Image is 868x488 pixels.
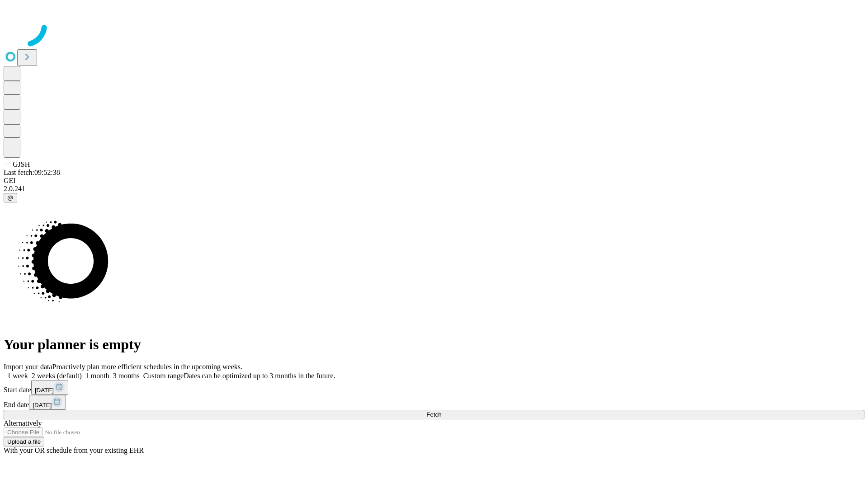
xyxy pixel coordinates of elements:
[4,193,17,202] button: @
[33,402,52,408] span: [DATE]
[4,395,864,410] div: End date
[4,177,864,185] div: GEI
[52,363,242,371] span: Proactively plan more efficient schedules in the upcoming weeks.
[143,372,184,380] span: Custom range
[4,380,864,395] div: Start date
[4,336,864,353] h1: Your planner is empty
[4,437,44,446] button: Upload a file
[4,169,60,176] span: Last fetch: 09:52:38
[85,372,109,380] span: 1 month
[4,446,144,454] span: With your OR schedule from your existing EHR
[113,372,140,380] span: 3 months
[29,395,66,410] button: [DATE]
[4,419,42,427] span: Alternatively
[7,372,28,380] span: 1 week
[426,411,441,418] span: Fetch
[4,410,864,419] button: Fetch
[184,372,335,380] span: Dates can be optimized up to 3 months in the future.
[32,372,82,380] span: 2 weeks (default)
[4,363,52,371] span: Import your data
[31,380,68,395] button: [DATE]
[13,160,30,168] span: GJSH
[35,387,54,394] span: [DATE]
[4,185,864,193] div: 2.0.241
[7,194,14,201] span: @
